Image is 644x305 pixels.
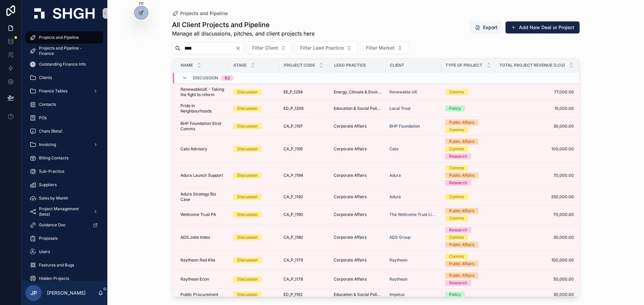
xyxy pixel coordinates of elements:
div: Comms [449,146,464,152]
div: Comms [449,127,464,133]
a: Chats (Beta) [25,125,103,137]
a: EE_P_1294 [283,89,326,95]
a: Impetus [389,292,405,297]
img: App logo [34,8,95,19]
a: BHP Foundation [389,124,420,129]
a: Projects and Pipeline - Finance [25,45,103,57]
span: Users [39,249,50,254]
a: Suppliers [25,179,103,191]
a: Impetus [389,292,437,297]
span: ADS Group [389,235,411,240]
a: Outstanding Finance Info [25,58,103,70]
a: Raytheon [389,257,408,263]
a: CommsPublic AffairsResearch [445,165,491,186]
span: CA_P_1180 [283,235,303,240]
span: Adura Launch Support [180,173,223,178]
span: JP [31,289,37,297]
span: 15,000.00 [499,106,574,111]
span: Total Project Revenue (LCU) [499,63,565,68]
a: CA_P_1194 [283,173,326,178]
a: Add New Deal or Project [505,21,580,33]
span: Projects and Pipeline - Finance [39,46,97,56]
a: Raytheon Econ [180,277,225,282]
a: The Wellcome Trust Limited [389,212,437,217]
h1: All Client Projects and Pipeline [172,20,315,29]
span: 250,000.00 [499,194,574,200]
a: CA_P_1179 [283,257,326,263]
span: 70,000.00 [499,212,574,217]
a: BHP Foundation [389,124,437,129]
div: Public Affairs [449,242,474,248]
span: ED_P_1206 [283,106,304,111]
span: Adura [389,173,401,178]
span: Corporate Affairs [334,173,367,178]
a: CA_P_1192 [283,194,326,200]
a: Renewable UK [389,89,417,95]
a: Comms [445,194,491,200]
span: Public Procurement [180,292,218,297]
span: Raytheon Econ [180,277,209,282]
a: Projects and Pipeline [172,10,228,17]
a: 77,000.00 [499,89,574,95]
span: CA_P_1194 [283,173,303,178]
div: Public Affairs [449,120,474,126]
a: Clients [25,72,103,84]
span: Discussion [193,75,218,81]
div: Public Affairs [449,261,474,267]
a: 100,000.00 [499,146,574,152]
div: Comms [449,215,464,221]
a: Features and Bugs [25,259,103,271]
a: Discussion [233,89,275,95]
a: 50,000.00 [499,277,574,282]
span: Type of Project [445,63,482,68]
span: Filter Lead Practice [300,45,344,51]
span: Projects and Pipeline [180,10,228,17]
span: CA_P_1192 [283,194,303,200]
a: Corporate Affairs [334,146,381,152]
a: Renewable UK [389,89,437,95]
a: Invoicing [25,139,103,151]
a: Raytheon [389,257,437,263]
div: Discussion [237,146,258,152]
a: Public AffairsComms [445,208,491,221]
a: Users [25,246,103,258]
a: Cato [389,146,398,152]
span: Proposals [39,236,58,241]
a: Corporate Affairs [334,194,381,200]
a: Sub-Practice [25,165,103,177]
a: CA_P_1190 [283,212,326,217]
a: 100,000.00 [499,257,574,263]
button: Export [470,21,503,33]
a: Raytheon [389,277,437,282]
a: Energy, Climate & Environment [334,89,381,95]
div: Discussion [237,234,258,240]
span: RenewableUK - Taking the fight to reform [180,87,225,97]
span: Education & Social Policy [334,292,381,297]
span: 70,000.00 [499,173,574,178]
a: Public Procurement [180,292,225,297]
div: Public Affairs [449,139,474,145]
button: Clear [235,46,244,51]
a: ADS Group [389,235,437,240]
span: Project Management (beta) [39,206,88,217]
a: Local Trust [389,106,411,111]
a: Corporate Affairs [334,257,381,263]
p: [PERSON_NAME] [47,290,86,296]
a: 30,000.00 [499,235,574,240]
span: Finance Tables [39,88,67,94]
span: Billing Contacts [39,155,68,161]
a: Discussion [233,172,275,178]
a: Projects and Pipeline [25,31,103,44]
a: Public AffairsComms [445,120,491,133]
a: Billing Contacts [25,152,103,164]
a: 30,000.00 [499,124,574,129]
a: Discussion [233,257,275,263]
span: Pride in Neighbourhoods [180,103,225,114]
a: BHP Foundation Strat Comms [180,121,225,132]
a: CommsPublic Affairs [445,253,491,267]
